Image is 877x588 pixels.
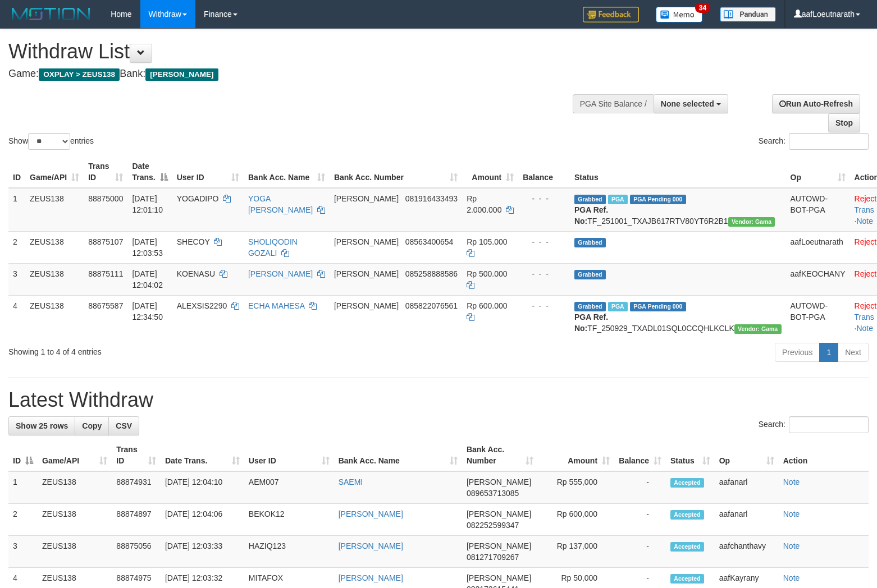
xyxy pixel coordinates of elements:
span: [PERSON_NAME] [467,541,531,550]
select: Showentries [28,133,70,150]
th: Bank Acc. Name: activate to sort column ascending [334,439,462,471]
span: 88875107 [88,237,123,246]
a: Note [783,477,800,486]
span: Vendor URL: https://trx31.1velocity.biz [734,324,782,334]
a: Stop [828,113,860,132]
td: ZEUS138 [38,536,112,568]
a: Note [783,573,800,582]
th: Date Trans.: activate to sort column ascending [161,439,244,471]
span: Marked by aafpengsreynich [608,302,628,311]
span: Copy 082252599347 to clipboard [467,521,519,530]
th: Date Trans.: activate to sort column descending [127,156,172,188]
span: [PERSON_NAME] [145,68,218,81]
span: [PERSON_NAME] [467,477,531,486]
span: Accepted [670,478,704,488]
div: - - - [523,300,565,311]
th: Bank Acc. Number: activate to sort column ascending [330,156,462,188]
span: [DATE] 12:04:02 [132,269,163,290]
span: PGA Pending [630,302,686,311]
b: PGA Ref. No: [574,313,608,333]
a: Next [838,343,869,362]
img: Feedback.jpg [583,7,639,22]
span: [DATE] 12:03:53 [132,237,163,258]
th: Status [570,156,786,188]
img: panduan.png [720,7,776,22]
th: Bank Acc. Number: activate to sort column ascending [462,439,538,471]
span: Grabbed [574,302,606,311]
div: - - - [523,193,565,204]
td: TF_251001_TXAJB617RTV80YT6R2B1 [570,188,786,232]
span: [PERSON_NAME] [334,269,399,278]
span: Accepted [670,574,704,584]
span: Copy 08563400654 to clipboard [405,237,454,246]
a: [PERSON_NAME] [339,573,403,582]
td: AUTOWD-BOT-PGA [786,295,850,338]
span: YOGADIPO [177,194,219,203]
th: Game/API: activate to sort column ascending [38,439,112,471]
label: Search: [759,133,869,150]
a: ECHA MAHESA [248,301,304,310]
td: ZEUS138 [25,263,84,295]
td: aafanarl [715,504,779,536]
td: 88874897 [112,504,161,536]
span: CSV [116,421,132,430]
a: [PERSON_NAME] [339,509,403,518]
span: [PERSON_NAME] [467,573,531,582]
span: [PERSON_NAME] [334,194,399,203]
a: Show 25 rows [8,416,75,435]
td: Rp 555,000 [538,471,614,504]
th: Bank Acc. Name: activate to sort column ascending [244,156,330,188]
td: ZEUS138 [38,471,112,504]
div: - - - [523,268,565,279]
td: BEKOK12 [244,504,334,536]
span: None selected [661,99,714,108]
td: 2 [8,504,38,536]
img: MOTION_logo.png [8,6,94,22]
td: 4 [8,295,25,338]
th: Op: activate to sort column ascending [786,156,850,188]
th: ID [8,156,25,188]
a: Note [856,324,873,333]
a: SHOLIQODIN GOZALI [248,237,298,258]
td: ZEUS138 [25,231,84,263]
span: [PERSON_NAME] [467,509,531,518]
div: PGA Site Balance / [573,94,654,113]
a: SAEMI [339,477,363,486]
td: aafchanthavy [715,536,779,568]
td: 2 [8,231,25,263]
td: AEM007 [244,471,334,504]
td: - [614,504,666,536]
span: SHECOY [177,237,210,246]
td: 88874931 [112,471,161,504]
a: Previous [775,343,820,362]
td: 3 [8,536,38,568]
img: Button%20Memo.svg [656,7,703,22]
h4: Game: Bank: [8,68,573,80]
div: - - - [523,236,565,247]
span: OXPLAY > ZEUS138 [39,68,120,81]
a: 1 [819,343,838,362]
span: Rp 600.000 [467,301,507,310]
td: Rp 600,000 [538,504,614,536]
span: Grabbed [574,238,606,247]
a: Reject [855,269,877,278]
a: Note [783,509,800,518]
span: PGA Pending [630,195,686,204]
span: ALEXSIS2290 [177,301,227,310]
td: AUTOWD-BOT-PGA [786,188,850,232]
span: Copy 085822076561 to clipboard [405,301,458,310]
span: Rp 500.000 [467,269,507,278]
th: Status: activate to sort column ascending [666,439,715,471]
td: 88875056 [112,536,161,568]
a: YOGA [PERSON_NAME] [248,194,313,214]
td: aafLoeutnarath [786,231,850,263]
a: Copy [75,416,109,435]
span: Grabbed [574,195,606,204]
span: Marked by aafanarl [608,195,628,204]
th: User ID: activate to sort column ascending [244,439,334,471]
th: Action [779,439,869,471]
th: Amount: activate to sort column ascending [538,439,614,471]
td: TF_250929_TXADL01SQL0CCQHLKCLK [570,295,786,338]
span: 88675587 [88,301,123,310]
td: [DATE] 12:03:33 [161,536,244,568]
